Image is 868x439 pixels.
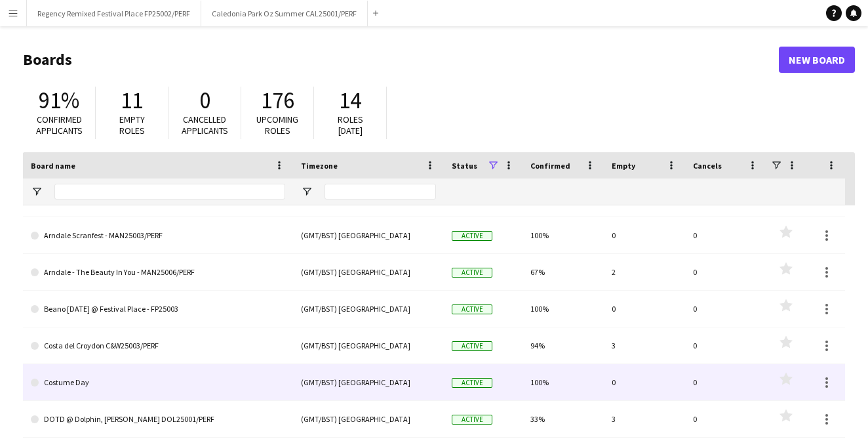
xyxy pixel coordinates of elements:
[31,217,285,254] a: Arndale Scranfest - MAN25003/PERF
[523,254,604,290] div: 67%
[31,327,285,364] a: Costa del Croydon C&W25003/PERF
[339,86,361,115] span: 14
[31,161,75,171] span: Board name
[23,50,779,70] h1: Boards
[256,114,298,136] span: Upcoming roles
[685,254,766,290] div: 0
[685,291,766,327] div: 0
[119,114,145,136] span: Empty roles
[182,114,228,136] span: Cancelled applicants
[523,217,604,253] div: 100%
[604,291,685,327] div: 0
[338,114,363,136] span: Roles [DATE]
[604,364,685,400] div: 0
[452,231,492,241] span: Active
[530,161,570,171] span: Confirmed
[39,86,79,115] span: 91%
[452,378,492,388] span: Active
[293,364,444,400] div: (GMT/BST) [GEOGRAPHIC_DATA]
[523,327,604,364] div: 94%
[452,161,477,171] span: Status
[31,186,43,198] button: Open Filter Menu
[199,86,210,115] span: 0
[685,327,766,364] div: 0
[452,415,492,425] span: Active
[31,254,285,291] a: Arndale - The Beauty In You - MAN25006/PERF
[452,341,492,351] span: Active
[121,86,143,115] span: 11
[301,186,313,198] button: Open Filter Menu
[301,161,338,171] span: Timezone
[293,217,444,253] div: (GMT/BST) [GEOGRAPHIC_DATA]
[293,401,444,437] div: (GMT/BST) [GEOGRAPHIC_DATA]
[685,217,766,253] div: 0
[201,1,368,26] button: Caledonia Park Oz Summer CAL25001/PERF
[685,364,766,400] div: 0
[261,86,294,115] span: 176
[452,304,492,314] span: Active
[31,364,285,401] a: Costume Day
[523,291,604,327] div: 100%
[693,161,722,171] span: Cancels
[31,401,285,438] a: DOTD @ Dolphin, [PERSON_NAME] DOL25001/PERF
[604,254,685,290] div: 2
[612,161,635,171] span: Empty
[523,401,604,437] div: 33%
[604,217,685,253] div: 0
[523,364,604,400] div: 100%
[604,401,685,437] div: 3
[54,184,285,199] input: Board name Filter Input
[452,268,492,278] span: Active
[36,114,83,136] span: Confirmed applicants
[31,291,285,327] a: Beano [DATE] @ Festival Place - FP25003
[293,327,444,364] div: (GMT/BST) [GEOGRAPHIC_DATA]
[685,401,766,437] div: 0
[27,1,201,26] button: Regency Remixed Festival Place FP25002/PERF
[293,254,444,290] div: (GMT/BST) [GEOGRAPHIC_DATA]
[293,291,444,327] div: (GMT/BST) [GEOGRAPHIC_DATA]
[779,47,855,73] a: New Board
[604,327,685,364] div: 3
[325,184,436,199] input: Timezone Filter Input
